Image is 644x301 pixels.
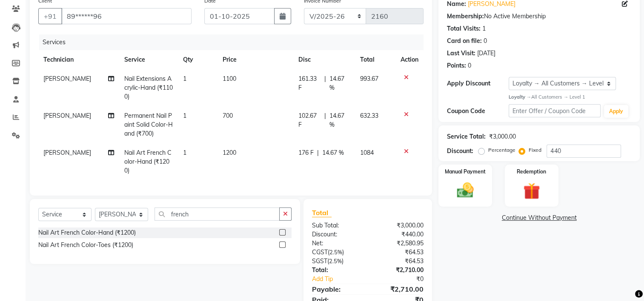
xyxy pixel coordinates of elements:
span: CGST [312,248,328,256]
div: Discount: [447,147,473,156]
button: Apply [604,105,628,118]
div: ( ) [306,257,368,266]
input: Enter Offer / Coupon Code [509,104,601,117]
div: Card on file: [447,37,482,45]
div: Payable: [306,284,368,294]
span: 1 [183,149,186,156]
div: ₹2,710.00 [368,284,430,294]
div: Services [39,34,430,50]
div: ₹2,580.95 [368,239,430,248]
div: [DATE] [477,49,495,58]
div: ₹2,710.00 [368,266,430,275]
div: ₹3,000.00 [368,221,430,230]
span: 102.67 F [298,111,321,129]
div: Coupon Code [447,107,508,116]
span: 161.33 F [298,74,321,92]
span: 632.33 [360,112,378,119]
th: Action [395,50,424,69]
div: 1 [482,24,486,33]
span: 1 [183,75,186,82]
th: Service [119,50,178,69]
span: 14.67 % [329,111,350,129]
span: 1084 [360,149,374,156]
span: 14.67 % [329,74,350,92]
span: SGST [312,257,327,265]
div: 0 [484,37,487,45]
div: Sub Total: [306,221,368,230]
span: 14.67 % [322,148,344,157]
div: ₹64.53 [368,248,430,257]
img: _gift.svg [518,181,545,202]
span: 700 [222,112,232,119]
th: Qty [178,50,217,69]
span: [PERSON_NAME] [43,149,91,156]
label: Redemption [517,168,546,176]
th: Technician [38,50,119,69]
span: | [317,148,319,157]
div: ₹440.00 [368,230,430,239]
span: 1 [183,112,186,119]
span: Nail Extensions Acrylic-Hand (₹1100) [124,75,173,100]
a: Add Tip [306,275,378,284]
label: Percentage [488,146,515,154]
span: [PERSON_NAME] [43,112,91,119]
th: Total [355,50,395,69]
div: Total Visits: [447,24,481,33]
div: Membership: [447,12,484,21]
div: Nail Art French Color-Hand (₹1200) [38,228,136,237]
strong: Loyalty → [509,94,531,100]
th: Price [217,50,293,69]
label: Manual Payment [445,168,486,176]
span: | [324,74,326,92]
div: Net: [306,239,368,248]
div: ( ) [306,248,368,257]
div: ₹64.53 [368,257,430,266]
a: Continue Without Payment [440,213,638,222]
div: Nail Art French Color-Toes (₹1200) [38,241,133,250]
label: Fixed [529,146,541,154]
span: 1200 [222,149,236,156]
span: 1100 [222,75,236,82]
div: ₹0 [378,275,430,284]
span: Nail Art French Color-Hand (₹1200) [124,149,172,174]
span: 2.5% [329,258,342,264]
div: Total: [306,266,368,275]
span: Total [312,208,332,217]
div: 0 [468,61,471,70]
span: 176 F [298,148,314,157]
div: Last Visit: [447,49,475,58]
div: No Active Membership [447,12,631,21]
div: Points: [447,61,466,70]
div: ₹3,000.00 [489,132,516,141]
span: [PERSON_NAME] [43,75,91,82]
input: Search or Scan [155,207,280,221]
div: Discount: [306,230,368,239]
span: Permanent Nail Paint Solid Color-Hand (₹700) [124,112,173,137]
button: +91 [38,8,62,24]
div: All Customers → Level 1 [509,94,631,101]
span: 993.67 [360,75,378,82]
input: Search by Name/Mobile/Email/Code [61,8,192,24]
span: 2.5% [329,249,342,256]
div: Apply Discount [447,79,508,88]
img: _cash.svg [452,181,479,200]
th: Disc [293,50,355,69]
span: | [324,111,326,129]
div: Service Total: [447,132,486,141]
